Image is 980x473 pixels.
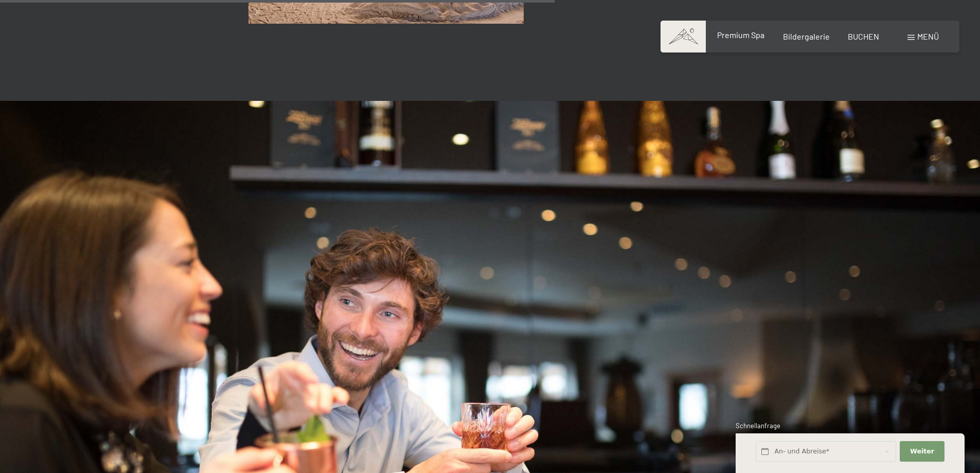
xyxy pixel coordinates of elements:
[717,30,764,40] a: Premium Spa
[917,31,939,41] span: Menü
[736,422,780,430] span: Schnellanfrage
[900,441,944,462] button: Weiter
[848,31,879,41] a: BUCHEN
[783,31,830,41] a: Bildergalerie
[910,447,934,456] span: Weiter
